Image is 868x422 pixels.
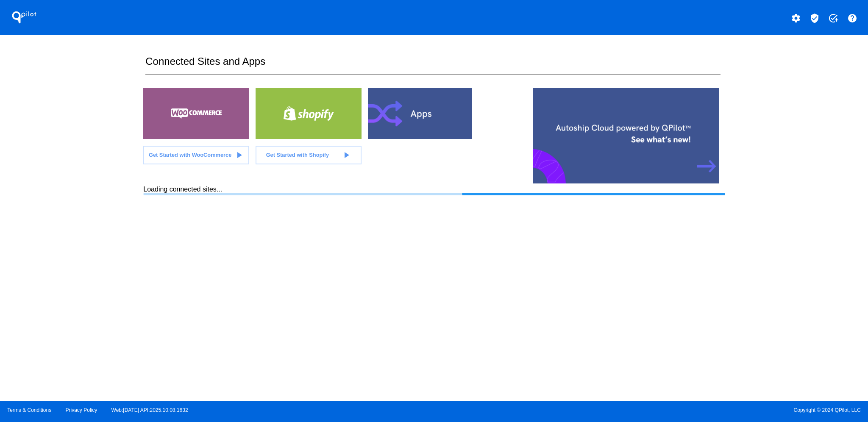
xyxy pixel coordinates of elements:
[66,407,97,413] a: Privacy Policy
[7,407,51,413] a: Terms & Conditions
[791,13,801,23] mat-icon: settings
[828,13,838,23] mat-icon: add_task
[111,407,188,413] a: Web:[DATE] API:2025.10.08.1632
[256,146,362,164] a: Get Started with Shopify
[143,186,724,195] div: Loading connected sites...
[143,146,249,164] a: Get Started with WooCommerce
[266,152,329,158] span: Get Started with Shopify
[847,13,857,23] mat-icon: help
[341,150,351,160] mat-icon: play_arrow
[810,13,820,23] mat-icon: verified_user
[441,407,861,413] span: Copyright © 2024 QPilot, LLC
[145,56,720,75] h2: Connected Sites and Apps
[234,150,244,160] mat-icon: play_arrow
[149,152,231,158] span: Get Started with WooCommerce
[7,9,41,26] h1: QPilot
